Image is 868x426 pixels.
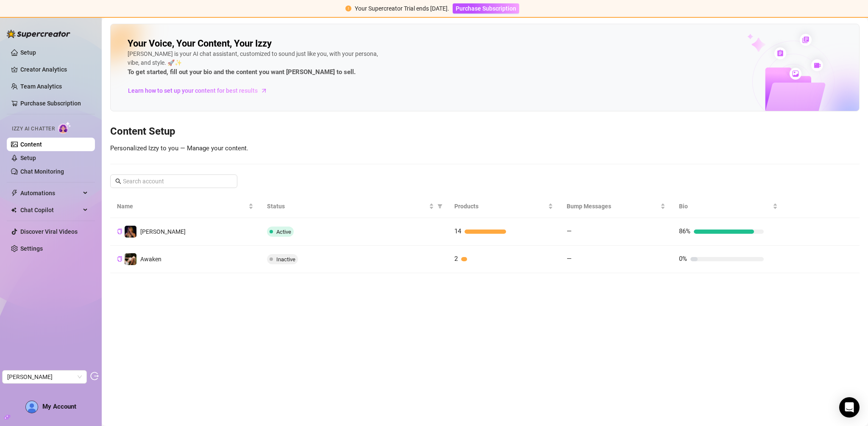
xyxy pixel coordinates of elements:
img: ai-chatter-content-library-cLFOSyPT.png [728,25,859,111]
span: Your Supercreator Trial ends [DATE]. [355,5,449,12]
h3: Content Setup [110,125,860,138]
span: exclamation-circle [345,6,351,11]
span: 2 [454,255,458,263]
span: Status [267,202,427,211]
span: 0% [679,255,687,263]
a: Chat Monitoring [20,168,64,175]
span: thunderbolt [11,190,18,196]
a: Setup [20,49,36,56]
a: Creator Analytics [20,63,88,76]
a: Team Analytics [20,83,62,90]
input: Search account [123,177,225,186]
img: Chat Copilot [11,207,17,213]
a: Settings [20,245,43,252]
span: copy [117,229,122,234]
a: Content [20,141,42,148]
button: Copy Creator ID [117,228,122,235]
div: [PERSON_NAME] is your AI chat assistant, customized to sound just like you, with your persona, vi... [128,50,382,77]
img: AI Chatter [58,122,71,134]
span: Active [276,229,291,235]
span: build [4,414,10,420]
span: filter [436,200,444,213]
a: Purchase Subscription [453,5,519,12]
th: Products [448,195,560,218]
a: Setup [20,155,36,161]
span: Bio [679,202,771,211]
button: Copy Creator ID [117,256,122,262]
a: Discover Viral Videos [20,228,78,235]
h2: Your Voice, Your Content, Your Izzy [128,38,272,50]
span: My Account [42,403,76,410]
th: Name [110,195,260,218]
span: Izzy AI Chatter [12,125,55,133]
th: Bump Messages [560,195,672,218]
span: arrow-right [260,86,268,95]
th: Status [260,195,448,218]
span: search [115,178,121,184]
img: Heather [125,226,136,238]
span: Automations [20,186,81,200]
span: Personalized Izzy to you — Manage your content. [110,144,248,152]
span: 86% [679,227,690,235]
strong: To get started, fill out your bio and the content you want [PERSON_NAME] to sell. [128,68,356,76]
span: logout [90,372,99,380]
span: Inactive [276,256,295,263]
span: Name [117,202,247,211]
span: Products [454,202,546,211]
span: copy [117,256,122,262]
th: Bio [672,195,785,218]
img: logo-BBDzfeDw.svg [7,30,70,38]
img: Awaken [125,253,136,265]
span: Heather Nielsen [7,371,82,383]
a: Learn how to set up your content for best results [128,84,274,97]
img: ALV-UjWkJDqIkogU_Vbs3D3pd8OGx8_tngF7U-xKZAe6ZI36eAZwkrzb-0zF2Mdjb_1WNEPDHgzTkp-QsD39-3rs1byzzNlEO... [26,401,38,413]
div: Open Intercom Messenger [839,397,860,418]
span: — [567,227,572,235]
span: Awaken [140,256,161,263]
a: Purchase Subscription [20,100,81,107]
span: filter [437,204,442,209]
span: Learn how to set up your content for best results [128,86,258,95]
button: Purchase Subscription [453,3,519,14]
span: Chat Copilot [20,203,81,217]
span: 14 [454,227,461,235]
span: Purchase Subscription [456,5,516,12]
span: — [567,255,572,263]
span: Bump Messages [567,202,659,211]
span: [PERSON_NAME] [140,228,186,235]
